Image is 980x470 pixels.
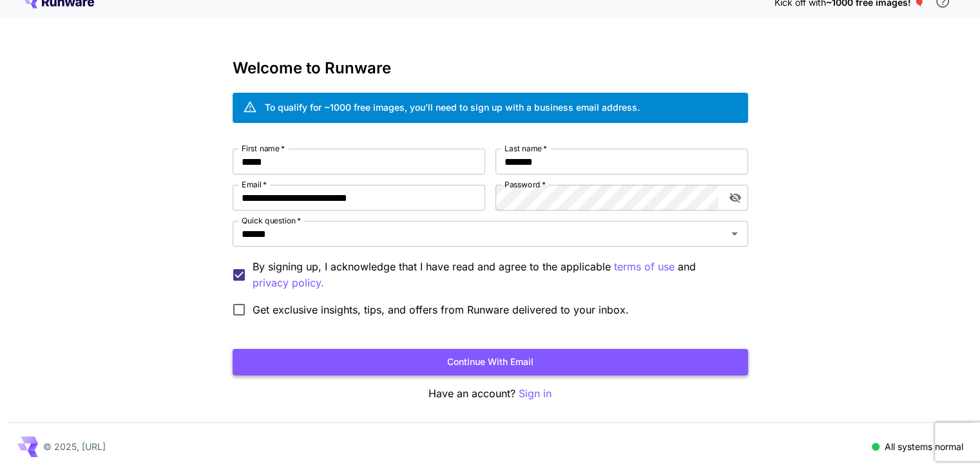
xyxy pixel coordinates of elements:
[233,59,748,77] h3: Welcome to Runware
[253,275,324,291] button: By signing up, I acknowledge that I have read and agree to the applicable terms of use and
[253,275,324,291] p: privacy policy.
[724,186,747,209] button: toggle password visibility
[242,215,301,226] label: Quick question
[242,179,267,190] label: Email
[242,143,285,154] label: First name
[504,179,546,190] label: Password
[614,259,675,275] p: terms of use
[614,259,675,275] button: By signing up, I acknowledge that I have read and agree to the applicable and privacy policy.
[253,302,629,317] span: Get exclusive insights, tips, and offers from Runware delivered to your inbox.
[725,225,744,243] button: Open
[253,259,738,291] p: By signing up, I acknowledge that I have read and agree to the applicable and
[265,100,640,114] div: To qualify for ~1000 free images, you’ll need to sign up with a business email address.
[233,349,748,375] button: Continue with email
[43,440,106,453] p: © 2025, [URL]
[504,143,547,154] label: Last name
[519,386,552,402] button: Sign in
[233,386,748,402] p: Have an account?
[885,440,963,453] p: All systems normal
